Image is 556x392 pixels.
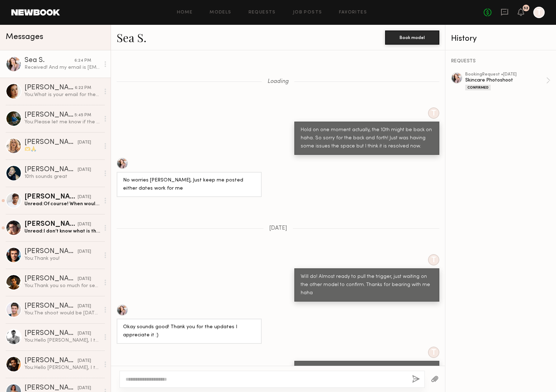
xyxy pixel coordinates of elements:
[267,79,289,85] span: Loading
[24,166,78,173] div: [PERSON_NAME]
[24,91,100,98] div: You: What is your email for the call sheet?
[24,228,100,235] div: Unread: I don’t know what is the vibe
[385,30,439,45] button: Book model
[24,303,78,310] div: [PERSON_NAME]
[78,330,91,337] div: [DATE]
[24,282,100,289] div: You: Thank you so much for sending that info along! Forwarding it to the client now :)
[465,85,491,90] div: Confirmed
[78,276,91,282] div: [DATE]
[385,34,439,40] a: Book model
[24,173,100,180] div: 10th sounds great
[24,201,100,207] div: Unread: Of course! When would the shoot take place? Could you share a few more details? Thanks a ...
[24,84,75,91] div: [PERSON_NAME]
[78,167,91,173] div: [DATE]
[24,194,78,201] div: [PERSON_NAME]
[301,273,433,297] div: Will do! Almost ready to pull the trigger, just waiting on the other model to confirm. Thanks for...
[269,225,287,231] span: [DATE]
[6,33,43,41] span: Messages
[24,337,100,344] div: You: Hello [PERSON_NAME], I think you would be a great fit for an upcoming video I'm planning for...
[78,303,91,310] div: [DATE]
[74,112,91,119] div: 5:45 PM
[123,323,255,340] div: Okay sounds good! Thank you for the updates I appreciate it :)
[24,357,78,364] div: [PERSON_NAME]
[465,77,546,84] div: Skincare Photoshoot
[24,146,100,153] div: 🫶🙏
[339,10,367,15] a: Favorites
[465,72,550,90] a: bookingRequest •[DATE]Skincare PhotoshootConfirmed
[78,194,91,201] div: [DATE]
[78,248,91,255] div: [DATE]
[451,59,550,64] div: REQUESTS
[78,221,91,228] div: [DATE]
[24,255,100,262] div: You: Thank you!
[24,112,74,119] div: [PERSON_NAME]
[117,30,146,45] a: Sea S.
[24,248,78,255] div: [PERSON_NAME]
[293,10,322,15] a: Job Posts
[78,139,91,146] div: [DATE]
[24,330,78,337] div: [PERSON_NAME]
[24,275,78,282] div: [PERSON_NAME]
[465,72,546,77] div: booking Request • [DATE]
[75,85,91,91] div: 6:22 PM
[177,10,193,15] a: Home
[24,139,78,146] div: [PERSON_NAME]
[78,358,91,364] div: [DATE]
[249,10,276,15] a: Requests
[24,119,100,125] div: You: Please let me know if the date change and start time works for you! I do have to confirm as ...
[24,221,78,228] div: [PERSON_NAME]
[24,364,100,371] div: You: Hello [PERSON_NAME], I think you would be a great fit for an upcoming video I'm planning for...
[24,64,100,71] div: Received! And my email is [EMAIL_ADDRESS][DOMAIN_NAME]
[24,57,74,64] div: Sea S.
[24,310,100,317] div: You: The shoot would be [DATE] or 13th. Still determining the rate with the client, but I believe...
[533,7,545,18] a: T
[78,385,91,392] div: [DATE]
[524,6,528,10] div: 52
[301,126,433,151] div: Hold on one moment actually, the 10th might be back on haha. So sorry for the back and forth! Jus...
[123,177,255,193] div: No worries [PERSON_NAME], Just keep me posted either dates work for me
[451,35,550,43] div: History
[74,57,91,64] div: 6:24 PM
[24,385,78,392] div: [PERSON_NAME]
[210,10,231,15] a: Models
